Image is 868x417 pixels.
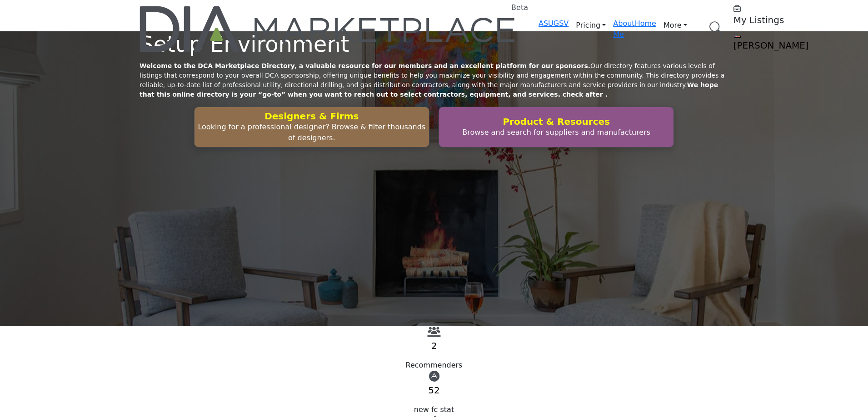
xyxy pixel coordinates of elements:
[733,40,847,51] h5: [PERSON_NAME]
[140,61,728,99] p: Our directory features various levels of listings that correspond to your overall DCA sponsorship...
[140,6,517,52] img: Site Logo
[613,19,634,39] a: About Me
[431,340,437,351] a: 2
[539,19,569,28] a: ASUGSV
[733,15,847,25] h5: My Listings
[442,127,671,138] p: Browse and search for suppliers and manufacturers
[197,122,426,143] p: Looking for a professional designer? Browse & filter thousands of designers.
[140,62,590,69] strong: Welcome to the DCA Marketplace Directory, a valuable resource for our members and an excellent pl...
[140,6,517,52] a: Beta
[656,18,694,33] a: More
[700,16,728,40] a: Search
[194,107,429,147] button: Designers & Firms Looking for a professional designer? Browse & filter thousands of designers.
[733,4,847,25] div: My Listings
[442,116,671,127] h2: Product & Resources
[140,81,718,98] strong: We hope that this online directory is your “go-to” when you want to reach out to select contracto...
[428,385,439,396] a: 52
[635,19,656,28] a: Home
[439,107,674,147] button: Product & Resources Browse and search for suppliers and manufacturers
[197,111,426,122] h2: Designers & Firms
[733,35,741,38] button: Show hide supplier dropdown
[140,404,728,415] div: new fc stat
[511,3,528,12] h6: Beta
[140,360,728,371] div: Recommenders
[569,18,613,33] a: Pricing
[427,329,441,338] a: View Recommenders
